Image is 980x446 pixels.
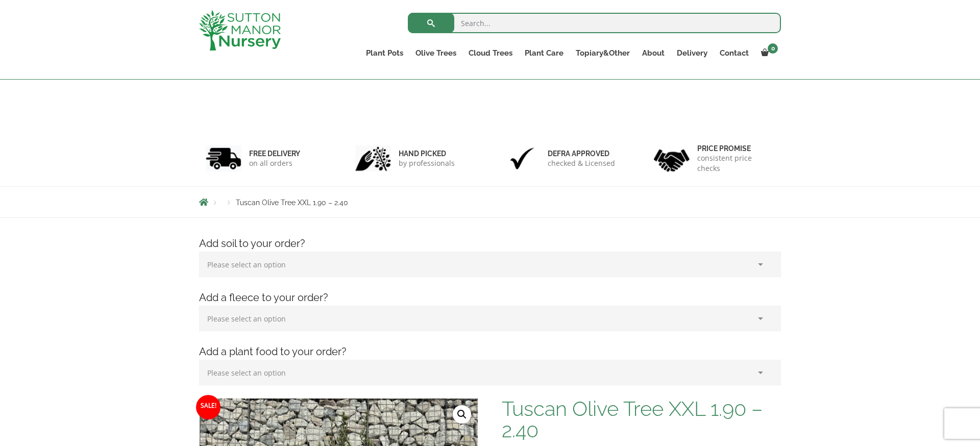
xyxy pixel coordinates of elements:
[714,46,755,60] a: Contact
[249,149,300,158] h6: FREE DELIVERY
[199,198,781,206] nav: Breadcrumbs
[654,143,690,174] img: 4.jpg
[462,46,519,60] a: Cloud Trees
[671,46,714,60] a: Delivery
[206,145,241,171] img: 1.jpg
[453,405,471,424] a: View full-screen image gallery
[355,145,391,171] img: 2.jpg
[755,46,781,60] a: 0
[191,236,789,252] h4: Add soil to your order?
[697,144,775,153] h6: Price promise
[570,46,636,60] a: Topiary&Other
[697,153,775,174] p: consistent price checks
[768,43,778,54] span: 0
[191,344,789,360] h4: Add a plant food to your order?
[360,46,409,60] a: Plant Pots
[408,13,781,33] input: Search...
[504,145,540,171] img: 3.jpg
[199,10,281,51] img: logo
[636,46,671,60] a: About
[548,158,615,168] p: checked & Licensed
[249,158,300,168] p: on all orders
[191,290,789,306] h4: Add a fleece to your order?
[519,46,570,60] a: Plant Care
[548,149,615,158] h6: Defra approved
[399,158,455,168] p: by professionals
[409,46,462,60] a: Olive Trees
[196,395,220,419] span: Sale!
[236,199,348,207] span: Tuscan Olive Tree XXL 1.90 – 2.40
[502,398,781,441] h1: Tuscan Olive Tree XXL 1.90 – 2.40
[399,149,455,158] h6: hand picked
